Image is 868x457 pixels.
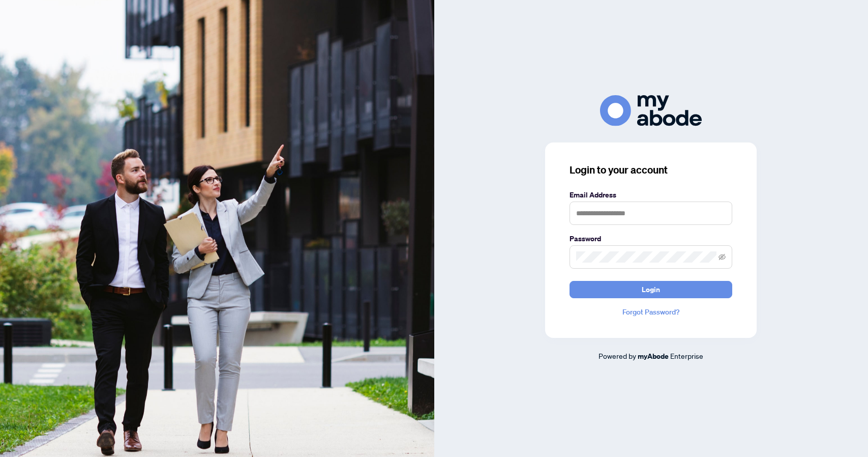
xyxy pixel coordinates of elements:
[670,351,703,360] span: Enterprise
[642,281,660,298] span: Login
[598,351,636,360] span: Powered by
[570,306,732,318] a: Forgot Password?
[570,163,732,177] h3: Login to your account
[570,281,732,298] button: Login
[719,253,726,261] span: eye-invisible
[570,233,732,244] label: Password
[570,189,732,201] label: Email Address
[600,95,702,126] img: ma-logo
[638,351,669,362] a: myAbode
